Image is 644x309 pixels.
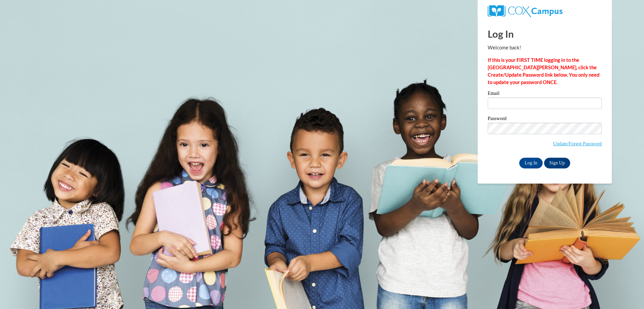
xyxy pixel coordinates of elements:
[488,91,602,98] label: Email
[488,8,562,13] a: COX Campus
[488,44,602,51] p: Welcome back!
[488,116,602,123] label: Password
[488,5,562,17] img: COX Campus
[519,158,543,168] input: Log In
[553,141,602,146] a: Update/Forgot Password
[488,57,599,85] strong: If this is your FIRST TIME logging in to the [GEOGRAPHIC_DATA][PERSON_NAME], click the Create/Upd...
[544,158,570,168] a: Sign Up
[488,27,602,41] h1: Log In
